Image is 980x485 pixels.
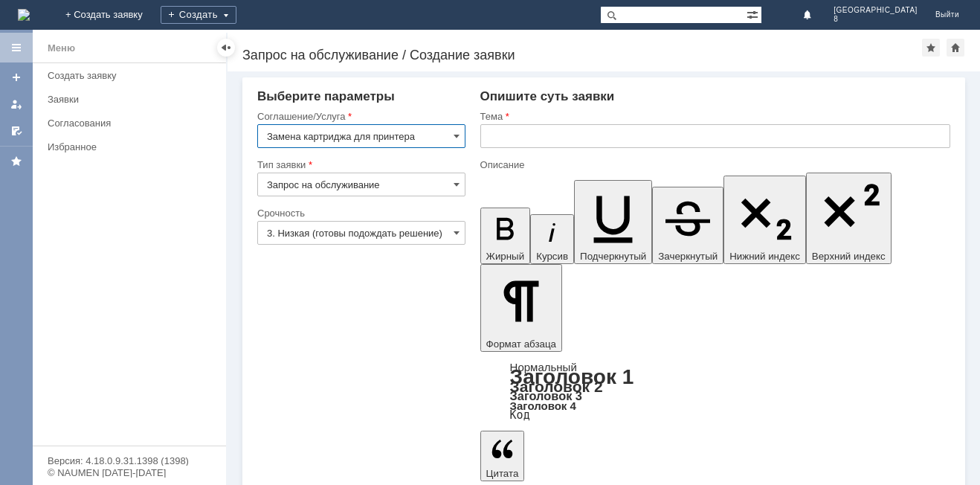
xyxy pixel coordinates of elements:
div: Срочность [257,208,462,218]
div: Тема [480,112,947,121]
span: 8 [834,15,918,24]
button: Нижний индекс [723,176,806,264]
span: Подчеркнутый [580,251,646,262]
div: Создать [161,6,236,24]
button: Курсив [530,214,574,264]
a: Заявки [42,88,223,111]
span: [GEOGRAPHIC_DATA] [834,6,918,15]
div: Скрыть меню [217,39,235,57]
div: Меню [48,39,75,57]
div: Запрос на обслуживание / Создание заявки [242,48,922,62]
a: Согласования [42,112,223,135]
span: Жирный [486,251,525,262]
a: Мои согласования [4,119,28,143]
div: © NAUMEN [DATE]-[DATE] [48,468,211,478]
button: Подчеркнутый [574,180,652,264]
div: Формат абзаца [480,362,950,420]
div: Сделать домашней страницей [947,39,964,57]
span: Верхний индекс [812,251,886,262]
div: Описание [480,160,947,170]
span: Расширенный поиск [747,7,761,21]
a: Заголовок 3 [510,389,582,402]
a: Создать заявку [42,64,223,87]
div: Тип заявки [257,160,462,170]
span: Цитата [486,468,519,479]
a: Мои заявки [4,92,28,116]
a: Нормальный [510,361,577,373]
span: Опишите суть заявки [480,89,615,103]
span: Выберите параметры [257,89,395,103]
a: Заголовок 1 [510,365,634,388]
span: Курсив [536,251,568,262]
button: Верхний индекс [806,173,892,264]
img: logo [18,9,30,21]
div: Соглашение/Услуга [257,112,462,121]
a: Заголовок 2 [510,378,603,395]
div: Добавить в избранное [922,39,940,57]
div: Создать заявку [48,70,217,81]
div: Избранное [48,141,201,152]
button: Формат абзаца [480,264,562,352]
span: Зачеркнутый [658,251,718,262]
div: Заявки [48,94,217,105]
a: Перейти на домашнюю страницу [18,9,30,21]
button: Зачеркнутый [652,187,723,264]
span: Нижний индекс [729,251,800,262]
button: Цитата [480,431,525,481]
span: Формат абзаца [486,338,556,350]
button: Жирный [480,208,531,264]
a: Заголовок 4 [510,399,576,412]
div: Согласования [48,118,217,129]
div: Версия: 4.18.0.9.31.1398 (1398) [48,456,211,466]
a: Создать заявку [4,65,28,89]
a: Код [510,408,530,422]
